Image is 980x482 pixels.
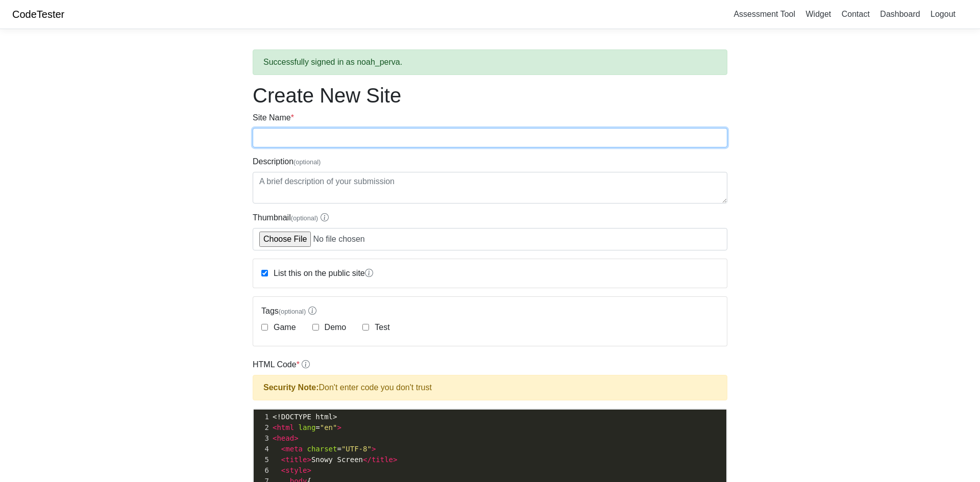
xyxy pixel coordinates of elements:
[261,305,719,317] label: Tags
[254,422,271,433] div: 2
[12,9,64,20] a: CodeTester
[277,423,294,432] span: html
[253,49,727,75] div: Successfully signed in as noah_perva.
[263,383,318,392] strong: Security Note:
[285,445,303,453] span: meta
[253,156,321,168] label: Description
[254,465,271,476] div: 6
[926,6,960,22] a: Logout
[273,413,337,421] span: <!DOCTYPE html>
[253,375,727,400] div: Don't enter code you don't trust
[273,455,398,464] span: Snowy Screen
[277,434,294,442] span: head
[254,412,271,422] div: 1
[272,267,373,280] label: List this on the public site
[372,445,376,453] span: >
[323,321,347,334] label: Demo
[363,455,372,464] span: </
[254,433,271,444] div: 3
[273,423,341,432] span: =
[253,83,727,108] h1: Create New Site
[253,212,329,224] label: Thumbnail
[307,455,311,464] span: >
[281,455,285,464] span: <
[254,444,271,454] div: 4
[393,455,397,464] span: >
[273,445,376,453] span: =
[285,455,307,464] span: title
[273,423,277,432] span: <
[373,321,389,334] label: Test
[299,423,316,432] span: lang
[253,359,310,371] label: HTML Code
[281,445,285,453] span: <
[281,466,285,474] span: <
[838,6,874,22] a: Contact
[307,466,311,474] span: >
[876,6,924,22] a: Dashboard
[254,454,271,465] div: 5
[729,6,799,22] a: Assessment Tool
[253,112,294,124] label: Site Name
[285,466,307,474] span: style
[293,158,321,166] span: (optional)
[272,321,296,334] label: Game
[337,423,341,432] span: >
[294,434,298,442] span: >
[307,445,337,453] span: charset
[291,214,318,222] span: (optional)
[320,423,337,432] span: "en"
[372,455,393,464] span: title
[273,434,277,442] span: <
[341,445,372,453] span: "UTF-8"
[801,6,835,22] a: Widget
[279,308,306,315] span: (optional)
